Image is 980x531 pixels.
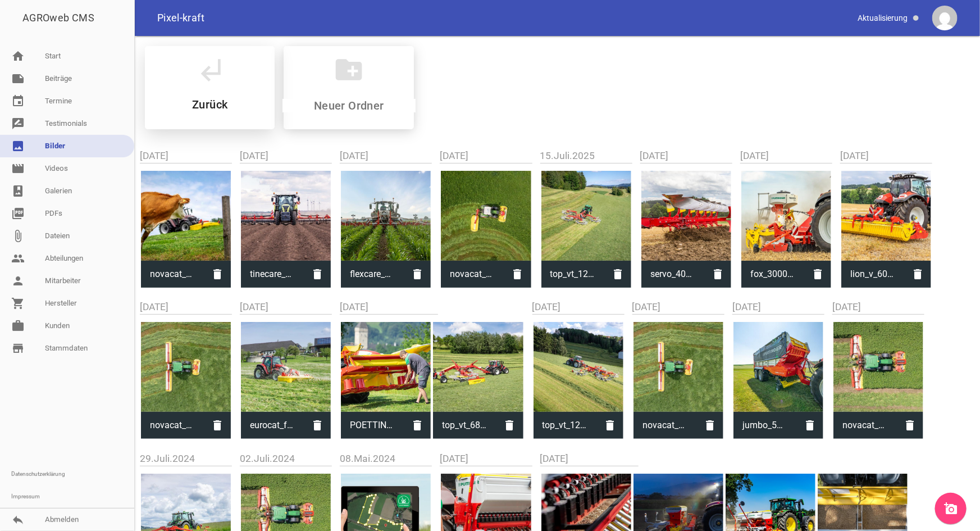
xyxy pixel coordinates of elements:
[157,13,204,23] span: Pixel-kraft
[340,451,432,466] h2: 08.Mai.2024
[896,412,923,439] i: delete
[304,412,331,439] i: delete
[241,260,304,289] span: tinecare_v_12050_master_andau_kartoffeln_43_.jpg
[944,502,958,515] i: add_a_photo
[11,229,25,243] i: attach_file
[11,94,25,108] i: event
[904,261,931,288] i: delete
[141,260,204,289] span: novacat_f_3100_alpin__713_sat_big1.jpg
[840,148,932,164] h2: [DATE]
[204,261,231,288] i: delete
[240,148,332,164] h2: [DATE]
[733,411,796,440] span: jumbo_5370_db72_bearbeitet.jpg
[696,412,723,439] i: delete
[11,207,25,220] i: picture_as_pdf
[641,260,704,289] span: servo_4000_pn_6_on-land_masseyferguson_76241.jpg
[194,54,226,85] i: subdirectory_arrow_left
[11,49,25,63] i: home
[341,411,404,440] span: POETTINGER_2.jpg
[304,261,331,288] i: delete
[741,260,804,289] span: fox_3000_d_steyr_174.jpg
[11,342,25,355] i: store_mall_directory
[333,54,364,85] i: create_new_folder
[11,184,25,198] i: photo_album
[832,299,924,315] h2: [DATE]
[796,412,823,439] i: delete
[633,411,696,440] span: novacat_f_3100_oc_novacat_h_11200_johndeere_22.jpg
[404,412,431,439] i: delete
[140,299,232,315] h2: [DATE]
[740,148,832,164] h2: [DATE]
[11,252,25,265] i: people
[140,148,232,164] h2: [DATE]
[340,299,524,315] h2: [DATE]
[11,162,25,175] i: movie
[732,299,824,315] h2: [DATE]
[11,513,25,527] i: reply
[192,99,227,110] h5: Zurück
[11,139,25,153] i: image
[541,260,604,289] span: top_vt_12540_c_johndeere_661.jpg
[433,411,496,440] span: top_vt_6820_s_lindner_4-1.jpg
[241,411,304,440] span: eurocat_f_3100_lindner_127.jpg
[496,412,523,439] i: delete
[596,412,623,439] i: delete
[11,72,25,85] i: note
[540,451,909,466] h2: [DATE]
[804,261,831,288] i: delete
[441,260,504,289] span: novacat_f_3100_opticurve_novacat_302_fendt_50.jpg
[404,261,431,288] i: delete
[341,260,404,289] span: flexcare_v_9200_amico_colmar_mais_100_.jpg
[640,148,732,164] h2: [DATE]
[604,261,631,288] i: delete
[11,117,25,130] i: rate_review
[841,260,904,289] span: lion_v_6040_steyr_53.jpg
[11,274,25,288] i: person
[833,411,896,440] span: novacat_v9200_cf_johndeere_34.jpg
[145,46,275,129] div: PÖTTINGER
[532,299,625,315] h2: [DATE]
[440,148,532,164] h2: [DATE]
[240,299,332,315] h2: [DATE]
[11,297,25,310] i: shopping_cart
[204,412,231,439] i: delete
[540,148,632,164] h2: 15.Juli.2025
[11,319,25,333] i: work
[340,148,432,164] h2: [DATE]
[504,261,531,288] i: delete
[534,411,596,440] span: top_vt_12540_c_masseyferguson_drohne_44.jpg
[141,411,204,440] span: novacat_f_3100_oc_novacat_h_11200_johndeere_22.jpg
[440,451,532,466] h2: [DATE]
[704,261,731,288] i: delete
[282,99,416,112] input: Neuer Ordner
[140,451,232,466] h2: 29.Juli.2024
[240,451,332,466] h2: 02.Juli.2024
[632,299,724,315] h2: [DATE]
